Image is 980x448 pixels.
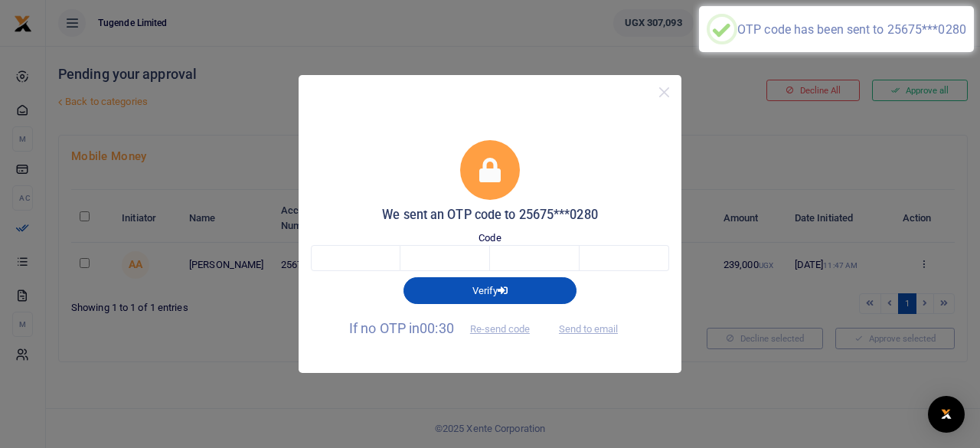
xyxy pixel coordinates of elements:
[653,81,675,103] button: Close
[928,396,965,433] div: Open Intercom Messenger
[311,208,669,223] h5: We sent an OTP code to 25675***0280
[403,277,577,303] button: Verify
[479,231,501,246] label: Code
[349,320,543,336] span: If no OTP in
[737,22,966,37] div: OTP code has been sent to 25675***0280
[420,320,454,336] span: 00:30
